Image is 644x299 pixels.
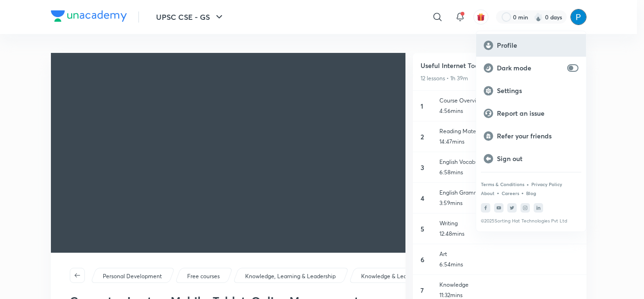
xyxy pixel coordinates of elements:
[481,218,581,224] p: © 2025 Sorting Hat Technologies Pvt Ltd
[481,181,524,187] a: Terms & Conditions
[497,154,578,163] p: Sign out
[531,181,562,187] a: Privacy Policy
[496,188,500,197] div: •
[497,64,563,72] p: Dark mode
[521,188,524,197] div: •
[526,190,536,196] a: Blog
[476,34,586,57] a: Profile
[476,125,586,147] a: Refer your friends
[476,79,586,102] a: Settings
[497,132,578,140] p: Refer your friends
[526,180,529,188] div: •
[497,109,578,118] p: Report an issue
[502,190,519,196] a: Careers
[497,41,578,50] p: Profile
[481,190,495,196] a: About
[497,86,578,95] p: Settings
